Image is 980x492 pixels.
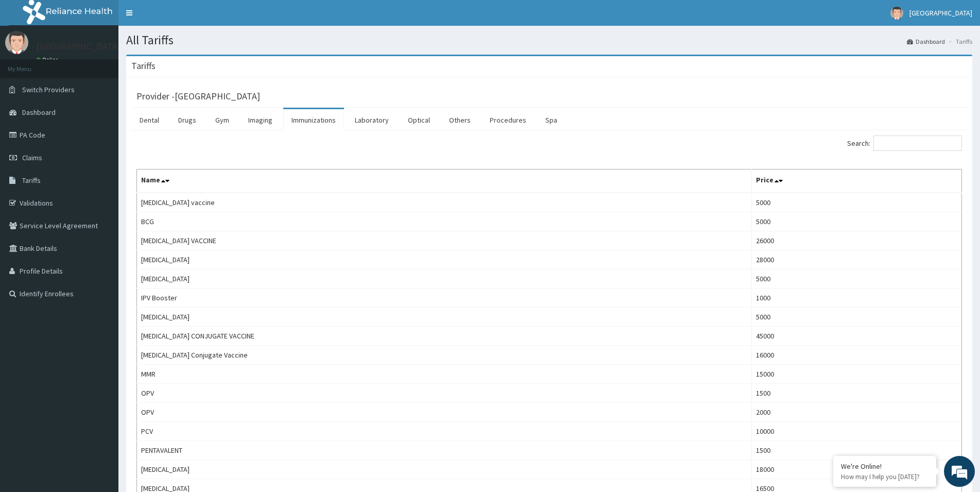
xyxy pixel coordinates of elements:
a: Dental [131,109,167,131]
a: Dashboard [907,37,945,46]
div: We're Online! [841,462,929,471]
span: [GEOGRAPHIC_DATA] [909,8,972,18]
h1: All Tariffs [126,33,972,47]
td: 28000 [751,250,961,269]
td: 1500 [751,441,961,460]
td: 5000 [751,269,961,289]
td: 5000 [751,212,961,231]
span: We're online! [60,130,142,234]
td: OPV [137,384,752,403]
td: 10000 [751,422,961,441]
p: How may I help you today? [841,472,929,481]
a: Optical [400,109,438,131]
span: Tariffs [22,176,41,185]
td: 5000 [751,193,961,212]
a: Online [36,56,61,63]
input: Search: [873,135,962,151]
td: [MEDICAL_DATA] vaccine [137,193,752,212]
td: [MEDICAL_DATA] [137,460,752,479]
li: Tariffs [946,37,972,46]
td: IPV Booster [137,289,752,308]
label: Search: [847,135,962,151]
td: OPV [137,403,752,422]
a: Procedures [482,109,535,131]
a: Immunizations [283,109,344,131]
td: MMR [137,365,752,384]
td: 45000 [751,327,961,346]
td: 1000 [751,289,961,308]
h3: Provider - [GEOGRAPHIC_DATA] [136,92,260,101]
td: 2000 [751,403,961,422]
a: Gym [207,109,237,131]
td: [MEDICAL_DATA] [137,308,752,327]
img: d_794563401_company_1708531726252_794563401 [19,52,42,77]
td: 18000 [751,460,961,479]
a: Laboratory [347,109,397,131]
a: Imaging [240,109,281,131]
div: Chat with us now [54,58,173,71]
img: User Image [5,31,28,54]
td: 26000 [751,231,961,250]
p: [GEOGRAPHIC_DATA] [36,42,121,51]
td: 5000 [751,308,961,327]
span: Claims [22,153,42,162]
td: PCV [137,422,752,441]
th: Price [751,169,961,193]
a: Spa [537,109,565,131]
th: Name [137,169,752,193]
td: PENTAVALENT [137,441,752,460]
td: 15000 [751,365,961,384]
span: Switch Providers [22,85,75,94]
td: [MEDICAL_DATA] VACCINE [137,231,752,250]
div: Minimize live chat window [169,5,194,30]
td: [MEDICAL_DATA] CONJUGATE VACCINE [137,327,752,346]
span: Dashboard [22,108,56,117]
img: User Image [890,7,903,20]
td: BCG [137,212,752,231]
a: Drugs [170,109,204,131]
textarea: Type your message and hit 'Enter' [5,281,196,317]
h3: Tariffs [131,61,156,71]
td: [MEDICAL_DATA] [137,269,752,289]
td: [MEDICAL_DATA] Conjugate Vaccine [137,346,752,365]
td: [MEDICAL_DATA] [137,250,752,269]
td: 16000 [751,346,961,365]
a: Others [441,109,479,131]
td: 1500 [751,384,961,403]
